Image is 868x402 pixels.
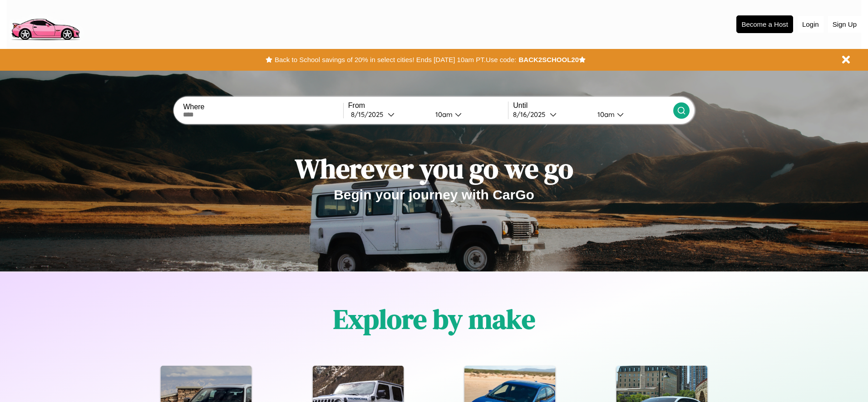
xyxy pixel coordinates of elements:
div: 10am [431,110,455,119]
label: Until [513,102,673,110]
div: 10am [593,110,617,119]
label: Where [183,103,343,111]
label: From [348,102,508,110]
button: Sign Up [828,16,861,33]
button: Login [798,16,824,33]
img: logo [7,5,84,43]
button: 10am [590,110,673,119]
div: 8 / 15 / 2025 [351,110,388,119]
button: Back to School savings of 20% in select cities! Ends [DATE] 10am PT.Use code: [272,53,518,66]
button: 10am [428,110,508,119]
div: 8 / 16 / 2025 [513,110,550,119]
button: 8/15/2025 [348,110,428,119]
button: Become a Host [736,15,793,33]
b: BACK2SCHOOL20 [518,56,579,63]
h1: Explore by make [333,300,535,338]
